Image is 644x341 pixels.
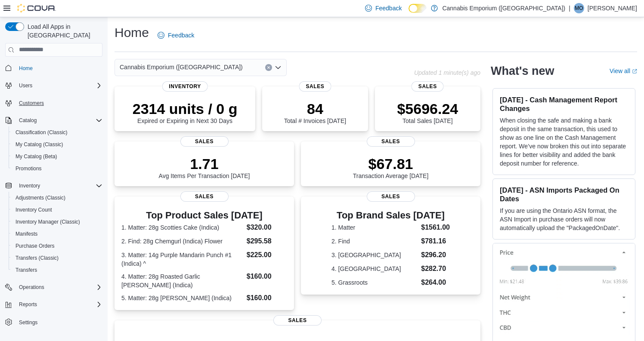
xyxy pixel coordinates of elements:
button: Inventory [2,180,106,192]
dd: $282.70 [421,264,450,274]
dd: $1561.00 [421,222,450,233]
span: Feedback [375,4,402,12]
p: $5696.24 [397,100,458,117]
span: Home [15,63,102,74]
a: Settings [15,317,41,328]
span: Settings [19,319,37,326]
span: Inventory [162,81,208,92]
div: Total Sales [DATE] [397,100,458,124]
span: Inventory Count [12,205,102,215]
dt: 2. Find [331,237,418,246]
button: Inventory Count [9,204,106,216]
p: 84 [284,100,346,117]
button: Transfers [9,264,106,276]
span: Transfers (Classic) [12,253,102,263]
dt: 4. [GEOGRAPHIC_DATA] [331,264,418,273]
h3: Top Brand Sales [DATE] [331,210,450,221]
span: Adjustments (Classic) [15,194,65,201]
button: Manifests [9,228,106,240]
img: Cova [17,4,56,12]
span: Sales [367,191,415,202]
p: When closing the safe and making a bank deposit in the same transaction, this used to show as one... [500,116,628,168]
dd: $225.00 [247,250,287,260]
button: Users [15,80,36,91]
div: Mona Ozkurt [574,3,584,13]
span: Promotions [15,165,42,172]
button: Adjustments (Classic) [9,192,106,204]
button: Home [2,62,106,74]
button: Clear input [265,64,272,71]
span: Sales [180,191,229,202]
p: 2314 units / 0 g [133,100,238,117]
dt: 3. Matter: 14g Purple Mandarin Punch #1 (Indica) ^ [121,251,243,268]
span: Reports [15,299,102,310]
span: Inventory [19,182,40,189]
button: My Catalog (Classic) [9,138,106,151]
span: My Catalog (Classic) [12,139,102,150]
span: Users [15,80,102,91]
dd: $781.16 [421,236,450,246]
button: My Catalog (Beta) [9,151,106,163]
span: Purchase Orders [12,241,102,251]
button: Catalog [15,115,40,126]
button: Inventory Manager (Classic) [9,216,106,228]
a: Transfers [12,265,40,275]
button: Reports [15,299,40,310]
button: Classification (Classic) [9,126,106,138]
button: Inventory [15,181,43,191]
span: Catalog [15,115,102,126]
h3: Top Product Sales [DATE] [121,210,287,221]
span: Transfers (Classic) [15,255,59,261]
dt: 1. Matter [331,223,418,232]
dd: $295.58 [247,236,287,246]
dt: 1. Matter: 28g Scotties Cake (Indica) [121,223,243,232]
span: Operations [15,282,102,292]
a: Customers [15,98,47,108]
dt: 2. Find: 28g Chemgurl (Indica) Flower [121,237,243,246]
p: | [569,3,570,13]
span: Manifests [12,229,102,239]
a: Feedback [154,27,198,44]
span: Users [19,82,32,89]
span: Adjustments (Classic) [12,193,102,203]
span: Classification (Classic) [12,127,102,138]
button: Settings [2,316,106,328]
button: Users [2,80,106,92]
a: My Catalog (Beta) [12,151,61,162]
a: My Catalog (Classic) [12,139,67,150]
p: [PERSON_NAME] [588,3,637,13]
dd: $320.00 [247,222,287,233]
span: MO [575,3,583,13]
span: Inventory Manager (Classic) [12,217,102,227]
button: Customers [2,97,106,109]
span: Home [19,65,33,72]
button: Catalog [2,114,106,126]
span: Customers [19,100,44,107]
span: Customers [15,98,102,108]
dt: 5. Grassroots [331,278,418,287]
div: Total # Invoices [DATE] [284,100,346,124]
dd: $264.00 [421,277,450,288]
button: Operations [2,281,106,293]
span: Purchase Orders [15,243,55,249]
div: Avg Items Per Transaction [DATE] [159,155,250,179]
button: Open list of options [275,64,282,71]
a: Classification (Classic) [12,127,71,138]
span: My Catalog (Classic) [15,141,63,148]
dt: 5. Matter: 28g [PERSON_NAME] (Indica) [121,294,243,302]
span: Transfers [15,267,37,273]
span: My Catalog (Beta) [15,153,57,160]
span: Transfers [12,265,102,275]
span: Catalog [19,117,37,124]
span: Classification (Classic) [15,129,68,136]
dd: $160.00 [247,271,287,282]
button: Purchase Orders [9,240,106,252]
h2: What's new [491,64,554,78]
span: Cannabis Emporium ([GEOGRAPHIC_DATA]) [120,62,243,72]
p: If you are using the Ontario ASN format, the ASN Import in purchase orders will now automatically... [500,206,628,232]
span: Promotions [12,163,102,174]
button: Promotions [9,163,106,175]
a: Purchase Orders [12,241,58,251]
div: Expired or Expiring in Next 30 Days [133,100,238,124]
